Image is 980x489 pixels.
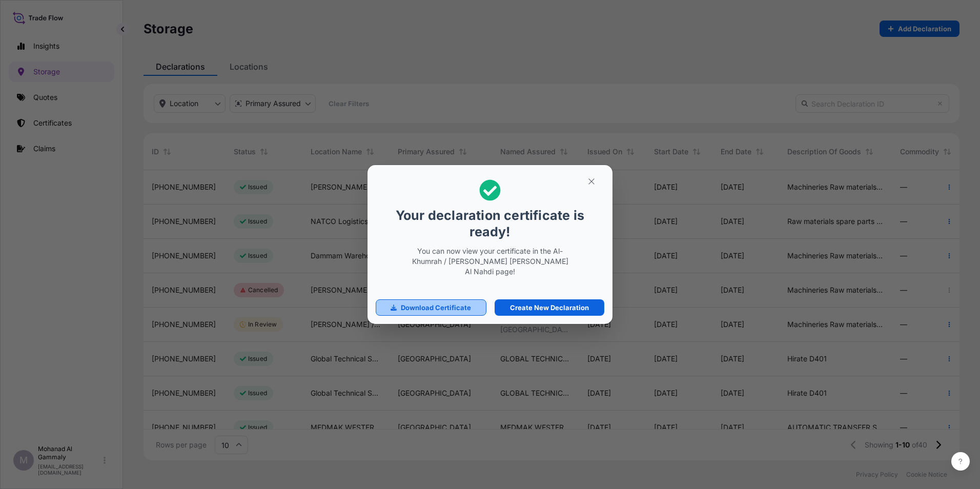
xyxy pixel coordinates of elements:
[411,246,569,277] p: You can now view your certificate in the Al-Khumrah / [PERSON_NAME] [PERSON_NAME] Al Nahdi page!
[401,302,471,313] p: Download Certificate
[510,302,589,313] p: Create New Declaration
[376,299,486,316] a: Download Certificate
[376,207,604,240] p: Your declaration certificate is ready!
[495,299,604,316] a: Create New Declaration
